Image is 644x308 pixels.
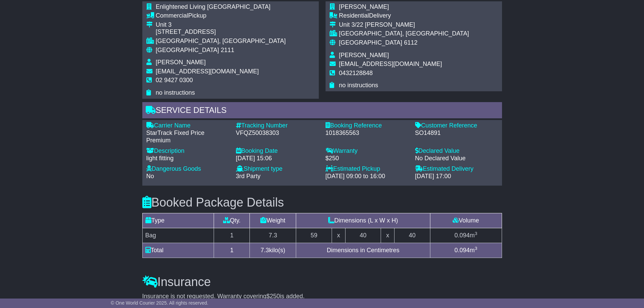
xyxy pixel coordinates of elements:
td: Weight [250,213,296,228]
div: Description [146,147,229,155]
td: m [430,228,502,243]
div: VFQZ50038303 [236,129,319,137]
div: [DATE] 15:06 [236,155,319,162]
div: Customer Reference [415,122,498,129]
div: Delivery [339,12,469,20]
span: [PERSON_NAME] [339,3,389,10]
span: [PERSON_NAME] [339,52,389,58]
td: 1 [214,228,250,243]
div: Insurance is not requested. Warranty covering is added. [142,293,502,300]
td: 59 [296,228,332,243]
div: [STREET_ADDRESS] [156,28,286,36]
div: Dangerous Goods [146,165,229,173]
sup: 3 [475,246,477,251]
div: Booking Date [236,147,319,155]
div: Estimated Delivery [415,165,498,173]
td: 7.3 [250,228,296,243]
div: Pickup [156,12,286,20]
td: Total [142,243,214,258]
td: Qty. [214,213,250,228]
div: [DATE] 09:00 to 16:00 [326,173,408,180]
span: 0.094 [454,232,470,239]
div: Unit 3 [156,21,286,29]
span: [GEOGRAPHIC_DATA] [156,47,219,53]
td: Dimensions (L x W x H) [296,213,430,228]
span: no instructions [156,89,195,96]
span: 0432128848 [339,70,373,76]
span: Commercial [156,12,188,19]
div: Shipment type [236,165,319,173]
td: 40 [345,228,381,243]
td: Volume [430,213,502,228]
span: Residential [339,12,369,19]
span: 3rd Party [236,173,261,180]
h3: Insurance [142,275,502,289]
span: 0.094 [454,247,470,254]
div: $250 [326,155,408,162]
h3: Booked Package Details [142,196,502,209]
div: light fitting [146,155,229,162]
span: © One World Courier 2025. All rights reserved. [111,300,209,306]
div: Tracking Number [236,122,319,129]
td: 1 [214,243,250,258]
span: no instructions [339,82,378,89]
td: Dimensions in Centimetres [296,243,430,258]
div: Booking Reference [326,122,408,129]
div: Unit 3/22 [PERSON_NAME] [339,21,469,29]
div: No Declared Value [415,155,498,162]
td: kilo(s) [250,243,296,258]
span: [EMAIL_ADDRESS][DOMAIN_NAME] [156,68,259,75]
div: Declared Value [415,147,498,155]
td: 40 [394,228,430,243]
td: m [430,243,502,258]
div: [GEOGRAPHIC_DATA], [GEOGRAPHIC_DATA] [339,30,469,38]
span: 02 9427 0300 [156,77,193,84]
span: [EMAIL_ADDRESS][DOMAIN_NAME] [339,61,442,67]
div: 1018365563 [326,129,408,137]
div: Estimated Pickup [326,165,408,173]
span: 2111 [221,47,234,53]
td: x [332,228,345,243]
span: Enlightened Living [GEOGRAPHIC_DATA] [156,3,270,10]
div: [DATE] 17:00 [415,173,498,180]
td: Bag [142,228,214,243]
div: Service Details [142,102,502,120]
td: Type [142,213,214,228]
div: Warranty [326,147,408,155]
span: [GEOGRAPHIC_DATA] [339,39,402,46]
span: [PERSON_NAME] [156,59,206,66]
span: 6112 [404,39,418,46]
sup: 3 [475,231,477,236]
div: [GEOGRAPHIC_DATA], [GEOGRAPHIC_DATA] [156,38,286,45]
td: x [381,228,394,243]
span: No [146,173,154,180]
span: $250 [266,293,280,300]
div: Carrier Name [146,122,229,129]
div: SO14891 [415,129,498,137]
span: 7.3 [261,247,269,254]
div: StarTrack Fixed Price Premium [146,129,229,144]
